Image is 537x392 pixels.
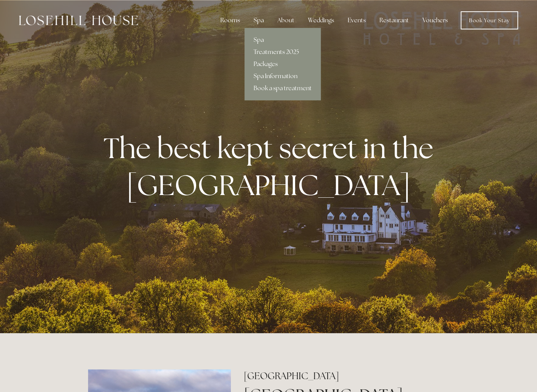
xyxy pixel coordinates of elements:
a: Book a spa treatment [245,82,321,94]
a: Vouchers [416,13,454,28]
a: Book Your Stay [461,11,518,29]
div: Weddings [302,13,340,28]
a: Packages [245,58,321,70]
strong: The best kept secret in the [GEOGRAPHIC_DATA] [104,129,440,203]
div: Restaurant [373,13,415,28]
a: Treatments 2025 [245,46,321,58]
img: Losehill House [19,15,138,25]
h2: [GEOGRAPHIC_DATA] [244,369,449,383]
a: Spa [245,34,321,46]
div: Events [342,13,372,28]
a: Spa Information [245,70,321,82]
div: About [271,13,300,28]
div: Rooms [214,13,246,28]
div: Spa [248,13,270,28]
